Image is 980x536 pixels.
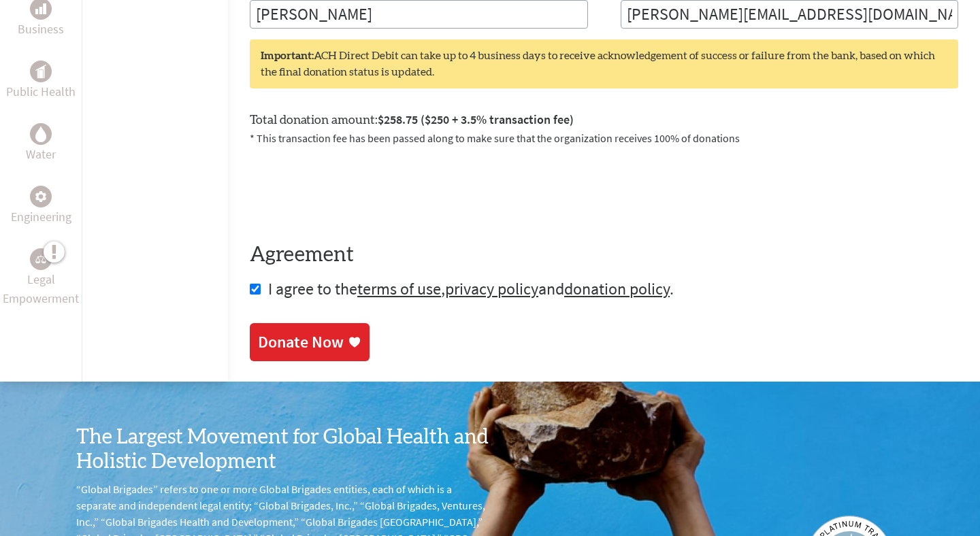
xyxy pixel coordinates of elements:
a: Public HealthPublic Health [6,61,76,101]
a: Donate Now [250,323,370,361]
img: Water [35,127,46,142]
iframe: To enrich screen reader interactions, please activate Accessibility in Grammarly extension settings [250,163,457,216]
img: Legal Empowerment [35,255,46,263]
p: Business [18,20,64,39]
div: Public Health [30,61,52,82]
div: ACH Direct Debit can take up to 4 business days to receive acknowledgement of success or failure ... [250,39,958,88]
div: Engineering [30,186,52,207]
a: WaterWater [26,123,56,164]
img: Business [35,3,46,14]
a: Legal EmpowermentLegal Empowerment [3,248,79,308]
div: Donate Now [258,331,344,353]
h3: The Largest Movement for Global Health and Holistic Development [76,425,490,474]
p: Legal Empowerment [3,270,79,308]
h4: Agreement [250,243,958,267]
p: * This transaction fee has been passed along to make sure that the organization receives 100% of ... [250,130,958,146]
p: Engineering [11,207,71,227]
a: terms of use [357,278,441,299]
span: $258.75 ($250 + 3.5% transaction fee) [378,112,574,127]
strong: Important: [261,50,314,61]
p: Water [26,145,56,164]
img: Engineering [35,191,46,202]
a: privacy policy [445,278,538,299]
a: donation policy [564,278,670,299]
div: Water [30,123,52,145]
a: EngineeringEngineering [11,186,71,227]
label: Total donation amount: [250,110,574,130]
img: Public Health [35,65,46,78]
p: Public Health [6,82,76,101]
div: Legal Empowerment [30,248,52,270]
span: I agree to the , and . [268,278,674,299]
